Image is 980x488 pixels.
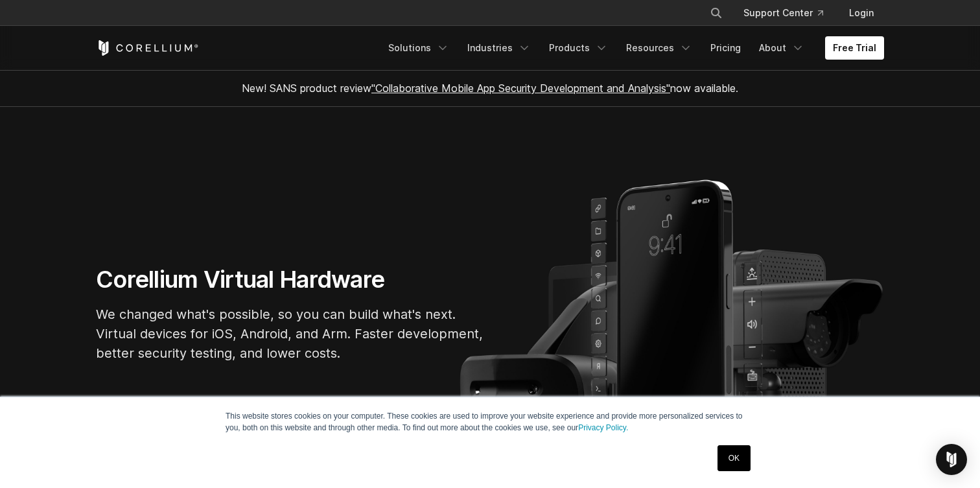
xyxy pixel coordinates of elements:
p: We changed what's possible, so you can build what's next. Virtual devices for iOS, Android, and A... [96,305,485,363]
a: Free Trial [825,36,884,60]
div: Open Intercom Messenger [936,444,967,475]
p: This website stores cookies on your computer. These cookies are used to improve your website expe... [226,410,754,434]
a: About [751,36,812,60]
button: Search [705,1,728,25]
a: Resources [618,36,700,60]
span: New! SANS product review now available. [242,82,738,95]
div: Navigation Menu [694,1,884,25]
a: Corellium Home [96,40,199,56]
a: Privacy Policy. [578,423,628,432]
a: OK [717,445,751,471]
a: Products [541,36,616,60]
h1: Corellium Virtual Hardware [96,265,485,294]
a: Support Center [733,1,834,25]
a: Pricing [703,36,749,60]
a: "Collaborative Mobile App Security Development and Analysis" [371,82,670,95]
a: Solutions [380,36,457,60]
a: Login [839,1,884,25]
div: Navigation Menu [380,36,884,60]
a: Industries [460,36,539,60]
